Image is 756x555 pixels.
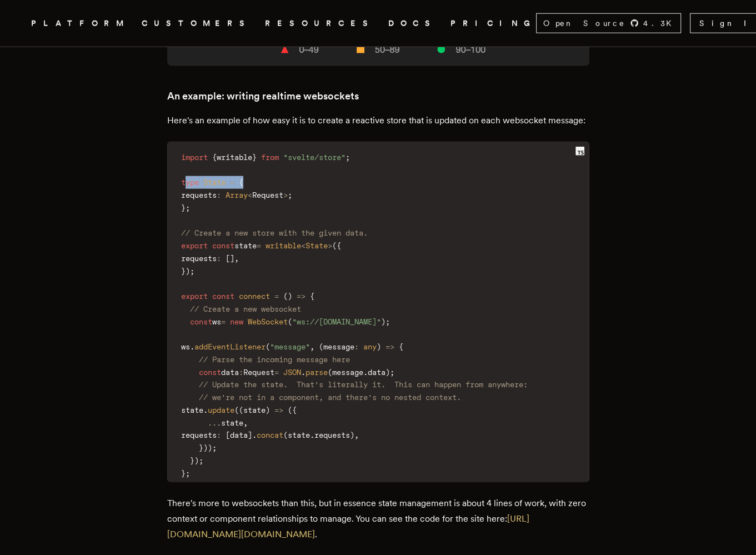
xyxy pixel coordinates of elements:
span: state [243,406,266,414]
span: . [363,368,368,377]
span: state [234,241,257,250]
span: { [399,342,403,351]
span: : [239,368,243,377]
span: import [181,153,208,162]
span: { [239,178,243,187]
span: // Create a new store with the given data. [181,228,368,237]
span: => [297,292,306,301]
span: ; [385,317,390,326]
span: const [212,241,234,250]
span: , [310,342,314,351]
span: [ [226,254,230,263]
a: CUSTOMERS [142,17,252,31]
span: writable [266,241,301,250]
span: ( [328,368,332,377]
span: "ws://[DOMAIN_NAME]" [292,317,381,326]
span: ) [266,406,270,414]
span: Request [252,191,283,199]
span: PLATFORM [31,17,128,31]
span: > [283,191,288,199]
span: ( [332,241,337,250]
span: { [212,153,217,162]
span: ( [319,342,323,351]
h3: An example: writing realtime websockets [167,88,589,104]
a: PRICING [450,17,536,31]
span: , [243,418,248,427]
span: JSON [283,368,301,377]
span: State [203,178,226,187]
span: ( [288,406,292,414]
span: < [301,241,306,250]
span: new [230,317,243,326]
span: { [310,292,314,301]
span: , [354,431,359,439]
span: State [306,241,328,250]
span: data [368,368,385,377]
span: . [301,368,306,377]
span: . [190,342,194,351]
span: ; [288,191,292,199]
span: ; [190,267,194,276]
span: } [181,469,186,478]
span: : [217,191,221,199]
span: ) [203,443,208,452]
span: 4.3 K [643,18,678,29]
span: ) [381,317,385,326]
span: ) [186,267,190,276]
span: ( [283,292,288,301]
span: state [181,406,203,414]
span: ) [194,456,199,465]
a: DOCS [388,17,437,31]
span: requests [181,191,217,199]
span: addEventListener [194,342,266,351]
span: writable [217,153,252,162]
span: ; [199,456,203,465]
span: . [203,406,208,414]
span: ; [346,153,350,162]
span: // we're not in a component, and there's no nested context. [199,393,461,402]
span: Open Source [543,18,625,29]
span: = [257,241,261,250]
span: any [363,342,377,351]
span: export [181,292,208,301]
span: // Parse the incoming message here [199,355,350,364]
span: ... [208,418,221,427]
span: WebSocket [248,317,288,326]
span: export [181,241,208,250]
span: ) [385,368,390,377]
span: Request [243,368,274,377]
span: = [221,317,226,326]
span: ) [208,443,212,452]
span: ; [390,368,394,377]
span: ] [230,254,234,263]
span: ) [288,292,292,301]
span: requests [181,431,217,439]
span: ; [212,443,217,452]
span: => [385,342,394,351]
span: ( [283,431,288,439]
span: } [181,267,186,276]
span: => [274,406,283,414]
span: "svelte/store" [283,153,346,162]
span: } [199,443,203,452]
span: ; [186,469,190,478]
span: Array [226,191,248,199]
span: message [323,342,354,351]
span: RESOURCES [265,17,375,31]
span: connect [239,292,270,301]
span: ws [212,317,221,326]
span: data [230,431,248,439]
span: state [288,431,310,439]
span: } [190,456,194,465]
span: state [221,418,243,427]
span: = [274,292,279,301]
span: const [190,317,212,326]
span: ; [186,203,190,212]
span: parse [306,368,328,377]
span: update [208,406,234,414]
span: : [217,254,221,263]
span: requests [181,254,217,263]
span: ws [181,342,190,351]
span: > [328,241,332,250]
span: [ [226,431,230,439]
